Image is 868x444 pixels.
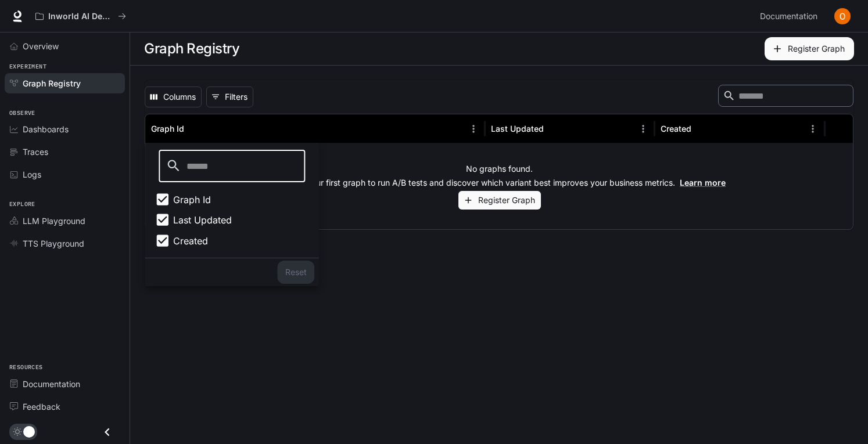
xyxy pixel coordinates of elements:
span: Logs [23,168,41,181]
span: Dark mode toggle [23,425,35,438]
a: Traces [5,142,125,162]
button: Select columns [145,86,202,107]
span: Traces [23,146,48,158]
span: TTS Playground [23,237,84,250]
a: Overview [5,36,125,56]
span: Graph Id [173,193,211,207]
span: LLM Playground [23,215,85,227]
p: Inworld AI Demos [48,12,113,21]
div: Last Updated [491,124,544,133]
button: Menu [804,120,822,138]
span: Last Updated [173,213,232,227]
a: Documentation [5,374,125,394]
button: Register Graph [458,191,541,210]
span: Documentation [760,9,817,24]
button: Menu [465,120,482,138]
a: Learn more [680,178,726,187]
span: Created [173,234,208,248]
button: Show filters [206,86,253,107]
img: User avatar [834,8,851,24]
span: Documentation [23,378,80,390]
button: Close drawer [94,420,120,444]
div: Graph Id [151,124,184,133]
button: User avatar [831,5,854,28]
p: Register your first graph to run A/B tests and discover which variant best improves your business... [273,177,726,189]
a: TTS Playground [5,233,125,254]
a: Feedback [5,396,125,417]
span: Overview [23,40,59,52]
p: No graphs found. [466,163,533,175]
button: Sort [545,120,562,138]
a: LLM Playground [5,211,125,231]
a: Logs [5,164,125,185]
button: Register Graph [765,37,854,60]
span: Dashboards [23,123,69,135]
a: Graph Registry [5,73,125,93]
button: Sort [185,120,203,138]
button: All workspaces [30,5,131,28]
button: Sort [693,120,710,138]
div: Search [718,85,853,109]
h1: Graph Registry [144,37,239,60]
span: Graph Registry [23,77,81,89]
button: Menu [634,120,652,138]
a: Documentation [755,5,826,28]
span: Feedback [23,400,60,413]
div: Select columns [145,143,319,286]
div: Created [661,124,691,133]
input: Search [186,150,281,182]
a: Dashboards [5,119,125,139]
